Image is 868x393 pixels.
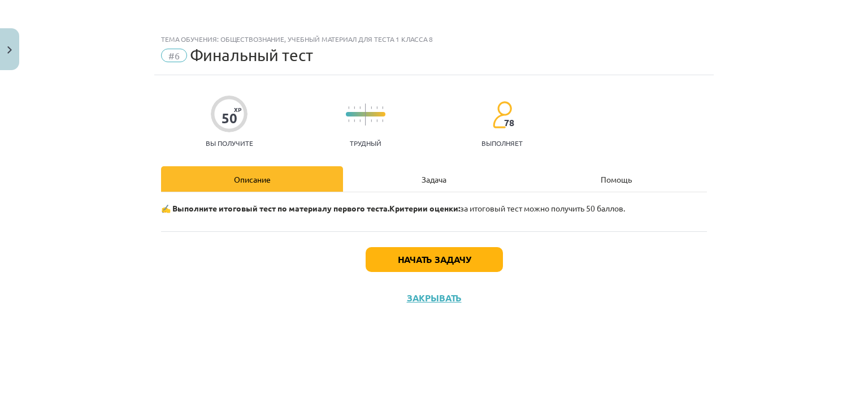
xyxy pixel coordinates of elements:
[403,292,465,304] button: Закрывать
[354,106,355,109] img: icon-short-line-57e1e144782c952c97e751825c79c345078a6d821885a25fce030b3d8c18986b.svg
[371,106,372,109] img: icon-short-line-57e1e144782c952c97e751825c79c345078a6d821885a25fce030b3d8c18986b.svg
[481,139,523,148] font: выполняет
[206,139,253,148] font: Вы получите
[376,119,377,122] img: icon-short-line-57e1e144782c952c97e751825c79c345078a6d821885a25fce030b3d8c18986b.svg
[348,119,349,122] img: icon-short-line-57e1e144782c952c97e751825c79c345078a6d821885a25fce030b3d8c18986b.svg
[161,203,389,213] font: ✍️ Выполните итоговый тест по материалу первого теста.
[365,103,366,126] img: icon-long-line-d9ea69661e0d244f92f715978eff75569469978d946b2353a9bb055b3ed8787d.svg
[504,116,514,128] font: 78
[222,109,237,127] font: 50
[168,50,180,61] font: #6
[359,106,361,109] img: icon-short-line-57e1e144782c952c97e751825c79c345078a6d821885a25fce030b3d8c18986b.svg
[398,253,471,265] font: Начать задачу
[382,119,383,122] img: icon-short-line-57e1e144782c952c97e751825c79c345078a6d821885a25fce030b3d8c18986b.svg
[460,203,625,213] font: за итоговый тест можно получить 50 баллов.
[354,119,355,122] img: icon-short-line-57e1e144782c952c97e751825c79c345078a6d821885a25fce030b3d8c18986b.svg
[234,174,271,184] font: Описание
[422,174,446,184] font: Задача
[348,106,349,109] img: icon-short-line-57e1e144782c952c97e751825c79c345078a6d821885a25fce030b3d8c18986b.svg
[492,101,512,129] img: students-c634bb4e5e11cddfef0936a35e636f08e4e9abd3cc4e673bd6f9a4125e45ecb1.svg
[161,34,433,44] font: Тема обучения: Обществознание, учебный материал для теста 1 класса 8
[7,46,12,54] img: icon-close-lesson-0947bae3869378f0d4975bcd49f059093ad1ed9edebbc8119c70593378902aed.svg
[359,119,361,122] img: icon-short-line-57e1e144782c952c97e751825c79c345078a6d821885a25fce030b3d8c18986b.svg
[350,139,381,148] font: Трудный
[376,106,377,109] img: icon-short-line-57e1e144782c952c97e751825c79c345078a6d821885a25fce030b3d8c18986b.svg
[601,174,632,184] font: Помощь
[371,119,372,122] img: icon-short-line-57e1e144782c952c97e751825c79c345078a6d821885a25fce030b3d8c18986b.svg
[382,106,383,109] img: icon-short-line-57e1e144782c952c97e751825c79c345078a6d821885a25fce030b3d8c18986b.svg
[389,203,460,213] font: Критерии оценки:
[407,292,462,304] font: Закрывать
[234,105,241,114] font: XP
[366,247,503,272] button: Начать задачу
[190,46,313,64] font: Финальный тест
